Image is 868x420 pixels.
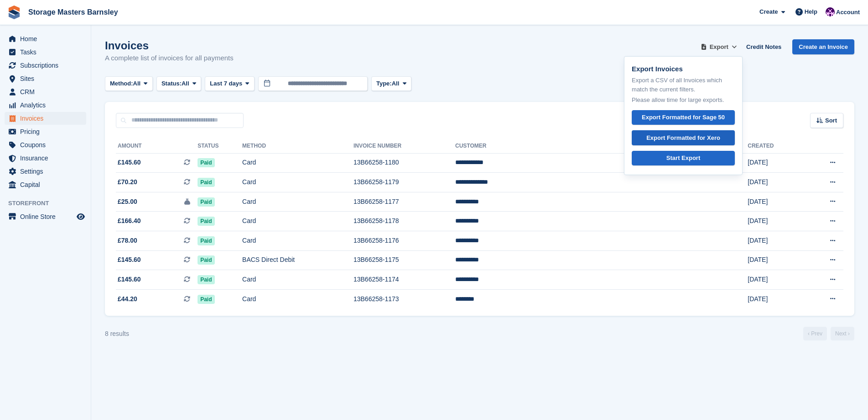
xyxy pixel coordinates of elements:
td: [DATE] [748,250,803,270]
td: [DATE] [748,231,803,251]
div: Export Formatted for Xero [646,133,720,143]
td: Card [242,153,353,173]
td: Card [242,192,353,212]
a: Export Formatted for Xero [632,130,735,145]
a: Start Export [632,151,735,166]
span: Sites [20,72,75,85]
a: menu [5,152,86,165]
span: Sort [825,116,837,125]
span: Subscriptions [20,59,75,72]
nav: Page [801,327,856,340]
span: £78.00 [118,236,137,245]
span: £44.20 [118,294,137,304]
span: Account [836,8,860,17]
td: [DATE] [748,270,803,290]
span: Tasks [20,46,75,58]
td: 13B66258-1174 [353,270,455,290]
th: Invoice Number [353,139,455,154]
a: menu [5,85,86,98]
span: Capital [20,178,75,191]
button: Status: All [156,76,201,91]
span: Help [805,7,817,16]
a: Previous [803,327,827,340]
a: Next [831,327,854,340]
td: [DATE] [748,173,803,192]
a: Storage Masters Barnsley [25,5,122,20]
a: menu [5,99,86,112]
span: Paid [198,255,214,265]
span: Coupons [20,138,75,151]
span: Insurance [20,152,75,165]
div: 8 results [105,329,129,339]
td: 13B66258-1173 [353,289,455,308]
span: Method: [110,79,133,88]
a: Create an Invoice [792,39,854,54]
span: £145.60 [118,255,141,265]
a: menu [5,178,86,191]
td: 13B66258-1180 [353,153,455,173]
td: Card [242,231,353,251]
span: Status: [161,79,182,88]
a: menu [5,112,86,125]
span: Create [759,7,778,16]
a: menu [5,138,86,151]
a: menu [5,72,86,85]
span: Paid [198,275,214,284]
span: All [392,79,400,88]
td: 13B66258-1178 [353,212,455,231]
th: Amount [116,139,198,154]
span: Export [710,43,728,52]
button: Last 7 days [205,76,255,91]
p: Please allow time for large exports. [632,96,735,105]
a: Credit Notes [743,39,785,54]
span: Storefront [8,199,91,208]
th: Status [198,139,242,154]
a: menu [5,125,86,138]
button: Type: All [371,76,411,91]
img: stora-icon-8386f47178a22dfd0bd8f6a31ec36ba5ce8667c1dd55bd0f319d3a0aa187defe.svg [7,5,21,19]
p: A complete list of invoices for all payments [105,53,234,64]
span: Last 7 days [210,79,242,88]
h1: Invoices [105,39,234,52]
span: Home [20,32,75,45]
span: All [182,79,189,88]
span: £145.60 [118,275,141,284]
span: Online Store [20,210,75,223]
span: Paid [198,197,214,207]
p: Export a CSV of all Invoices which match the current filters. [632,76,735,94]
div: Start Export [666,154,700,163]
td: 13B66258-1175 [353,250,455,270]
a: menu [5,32,86,45]
span: £145.60 [118,158,141,167]
span: Paid [198,295,214,304]
a: menu [5,210,86,223]
span: Type: [376,79,392,88]
th: Created [748,139,803,154]
span: Invoices [20,112,75,125]
span: Analytics [20,99,75,112]
a: menu [5,46,86,58]
a: menu [5,165,86,178]
td: [DATE] [748,212,803,231]
td: 13B66258-1179 [353,173,455,192]
td: Card [242,270,353,290]
span: £70.20 [118,177,137,187]
td: [DATE] [748,192,803,212]
img: Louise Masters [826,7,835,16]
a: Preview store [75,211,86,222]
th: Customer [455,139,723,154]
th: Method [242,139,353,154]
span: Settings [20,165,75,178]
td: 13B66258-1176 [353,231,455,251]
td: [DATE] [748,153,803,173]
p: Export Invoices [632,64,735,74]
div: Export Formatted for Sage 50 [642,113,725,122]
td: [DATE] [748,289,803,308]
a: menu [5,59,86,72]
button: Export [699,39,739,54]
a: Export Formatted for Sage 50 [632,110,735,125]
span: Paid [198,217,214,226]
span: Paid [198,158,214,167]
td: 13B66258-1177 [353,192,455,212]
span: Paid [198,236,214,245]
